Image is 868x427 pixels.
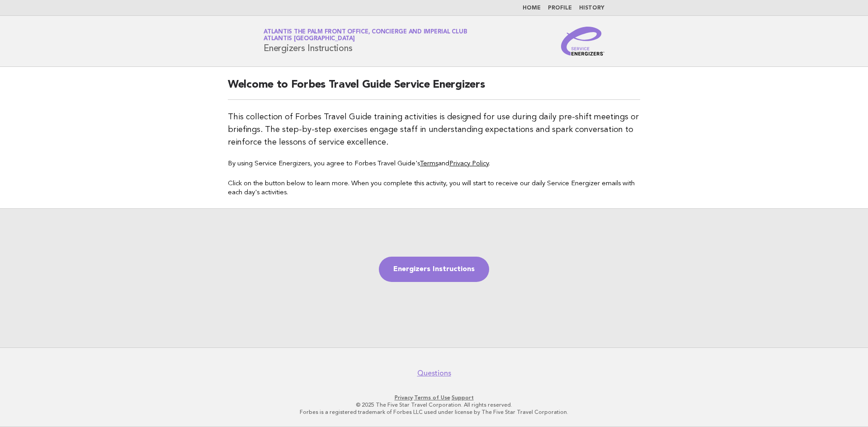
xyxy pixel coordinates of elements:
[264,36,355,42] span: Atlantis [GEOGRAPHIC_DATA]
[395,394,413,401] a: Privacy
[157,401,711,408] p: © 2025 The Five Star Travel Corporation. All rights reserved.
[449,160,489,167] a: Privacy Policy
[523,5,541,11] a: Home
[579,5,604,11] a: History
[264,29,467,53] h1: Energizers Instructions
[420,160,438,167] a: Terms
[157,408,711,416] p: Forbes is a registered trademark of Forbes LLC used under license by The Five Star Travel Corpora...
[228,111,640,149] p: This collection of Forbes Travel Guide training activities is designed for use during daily pre-s...
[414,394,450,401] a: Terms of Use
[452,394,474,401] a: Support
[379,257,489,282] a: Energizers Instructions
[228,160,640,169] p: By using Service Energizers, you agree to Forbes Travel Guide's and .
[157,394,711,401] p: · ·
[228,179,640,197] p: Click on the button below to learn more. When you complete this activity, you will start to recei...
[417,369,451,378] a: Questions
[548,5,572,11] a: Profile
[228,78,640,100] h2: Welcome to Forbes Travel Guide Service Energizers
[264,29,467,42] a: Atlantis The Palm Front Office, Concierge and Imperial ClubAtlantis [GEOGRAPHIC_DATA]
[561,27,604,56] img: Service Energizers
